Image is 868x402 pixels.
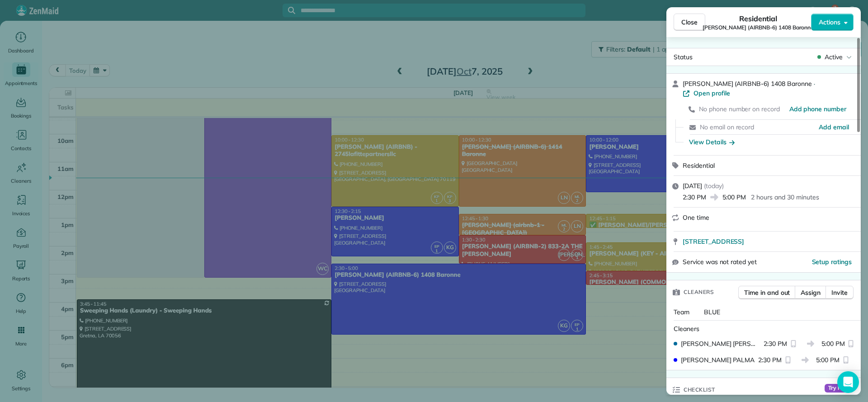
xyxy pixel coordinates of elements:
[681,355,755,364] span: [PERSON_NAME] PALMA
[689,137,735,147] button: View Details
[801,288,821,297] span: Assign
[683,213,709,222] span: One time
[812,258,852,266] span: Setup ratings
[683,80,812,88] span: [PERSON_NAME] (AIRBNB-6) 1408 Baronne
[831,288,848,297] span: Invite
[681,339,760,348] span: [PERSON_NAME] [PERSON_NAME]
[819,123,849,132] a: Add email
[826,286,854,299] button: Invite
[700,123,754,131] span: No email on record
[751,193,819,202] p: 2 hours and 30 minutes
[789,104,846,114] a: Add phone number
[684,385,715,394] span: Checklist
[699,105,780,113] span: No phone number on record
[816,355,840,364] span: 5:00 PM
[693,89,730,98] span: Open profile
[738,286,796,299] button: Time in and out
[744,288,790,297] span: Time in and out
[704,308,720,316] span: BLUE
[758,355,782,364] span: 2:30 PM
[764,339,787,348] span: 2:30 PM
[681,18,698,27] span: Close
[795,286,826,299] button: Assign
[683,193,706,202] span: 2:30 PM
[821,339,845,348] span: 5:00 PM
[703,24,814,31] span: [PERSON_NAME] (AIRBNB-6) 1408 Baronne
[825,384,854,393] span: Try Now
[722,193,746,202] span: 5:00 PM
[683,89,730,98] a: Open profile
[674,325,699,333] span: Cleaners
[819,18,840,27] span: Actions
[674,53,693,61] span: Status
[683,161,715,170] span: Residential
[837,371,859,393] div: Open Intercom Messenger
[674,308,689,316] span: Team
[684,288,714,297] span: Cleaners
[683,182,702,190] span: [DATE]
[683,257,757,267] span: Service was not rated yet
[812,257,852,266] button: Setup ratings
[739,13,778,24] span: Residential
[683,237,744,246] span: [STREET_ADDRESS]
[674,14,705,31] button: Close
[825,52,843,61] span: Active
[812,80,817,87] span: ·
[704,182,724,190] span: ( today )
[683,237,855,246] a: [STREET_ADDRESS]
